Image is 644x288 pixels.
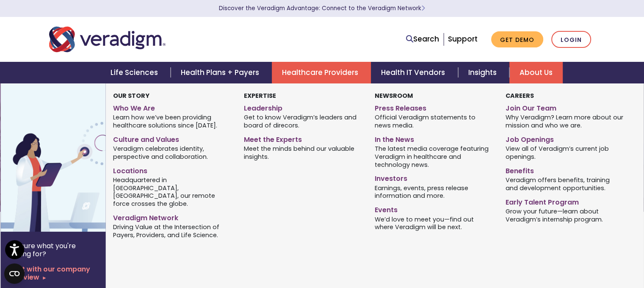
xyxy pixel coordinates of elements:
span: Earnings, events, press release information and more. [375,183,493,200]
a: Locations [113,163,231,176]
a: Search [406,33,439,45]
a: Investors [375,171,493,183]
a: In the News [375,132,493,144]
button: Open CMP widget [4,263,25,284]
a: Job Openings [505,132,623,144]
a: Press Releases [375,101,493,113]
a: Benefits [505,163,623,176]
a: Who We Are [113,101,231,113]
span: Veradigm celebrates identity, perspective and collaboration. [113,144,231,161]
span: Veradigm offers benefits, training and development opportunities. [505,175,623,192]
iframe: Drift Chat Widget [482,227,634,278]
a: Life Sciences [100,62,171,83]
strong: Expertise [244,91,276,100]
a: Healthcare Providers [272,62,371,83]
a: Leadership [244,101,362,113]
span: Headquartered in [GEOGRAPHIC_DATA], [GEOGRAPHIC_DATA], our remote force crosses the globe. [113,175,231,208]
span: Official Veradigm statements to news media. [375,113,493,130]
span: View all of Veradigm’s current job openings. [505,144,623,161]
span: Learn More [421,4,425,12]
span: Learn how we’ve been providing healthcare solutions since [DATE]. [113,113,231,130]
strong: Our Story [113,91,149,100]
a: Early Talent Program [505,195,623,207]
strong: Careers [505,91,533,100]
a: Events [375,202,493,215]
strong: Newsroom [375,91,413,100]
a: Discover the Veradigm Advantage: Connect to the Veradigm NetworkLearn More [219,4,425,12]
a: Veradigm Network [113,210,231,223]
p: Not sure what you're looking for? [7,242,99,258]
a: Start with our company overview [7,265,99,281]
span: Driving Value at the Intersection of Payers, Providers, and Life Science. [113,223,231,239]
a: Meet the Experts [244,132,362,144]
a: Join Our Team [505,101,623,113]
a: Insights [458,62,509,83]
img: Vector image of Veradigm’s Story [0,83,137,232]
span: Get to know Veradigm’s leaders and board of direcors. [244,113,362,130]
img: Veradigm logo [49,25,166,53]
span: Grow your future—learn about Veradigm’s internship program. [505,207,623,223]
a: Get Demo [491,31,543,48]
a: Login [551,31,591,48]
span: We’d love to meet you—find out where Veradigm will be next. [375,215,493,231]
a: Support [448,34,478,44]
a: About Us [509,62,563,83]
span: Meet the minds behind our valuable insights. [244,144,362,161]
span: The latest media coverage featuring Veradigm in healthcare and technology news. [375,144,493,169]
span: Why Veradigm? Learn more about our mission and who we are. [505,113,623,130]
a: Health IT Vendors [371,62,458,83]
a: Health Plans + Payers [171,62,272,83]
a: Culture and Values [113,132,231,144]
